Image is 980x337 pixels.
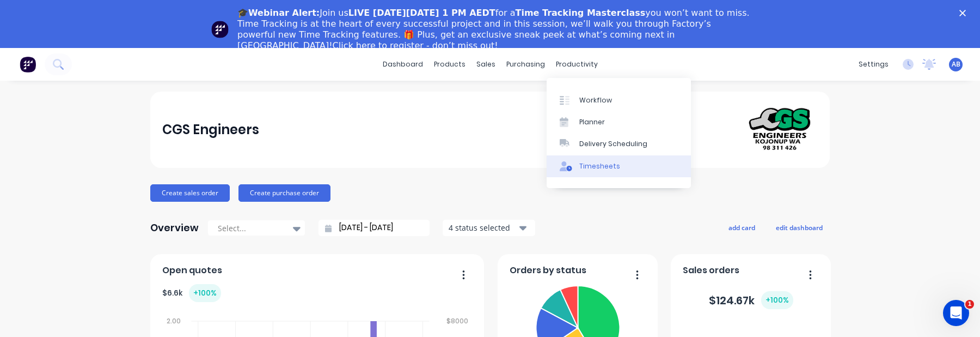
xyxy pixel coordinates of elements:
[501,56,550,73] div: purchasing
[683,264,739,277] span: Sales orders
[238,184,330,202] button: Create purchase order
[769,220,830,234] button: edit dashboard
[579,161,620,171] div: Timesheets
[189,284,221,302] div: + 100 %
[516,8,646,18] b: Time Tracking Masterclass
[162,264,222,277] span: Open quotes
[449,222,517,233] div: 4 status selected
[742,95,818,164] img: CGS Engineers
[943,300,969,326] iframe: Intercom live chat
[348,8,495,18] b: LIVE [DATE][DATE] 1 PM AEDT
[471,56,501,73] div: sales
[579,139,647,149] div: Delivery Scheduling
[547,111,691,133] a: Planner
[211,21,229,38] img: Profile image for Team
[377,56,428,73] a: dashboard
[550,56,603,73] div: productivity
[166,316,180,326] tspan: 2.00
[709,291,793,309] div: $ 124.67k
[510,264,586,277] span: Orders by status
[237,8,751,51] div: Join us for a you won’t want to miss. Time Tracking is at the heart of every successful project a...
[428,56,471,73] div: products
[721,220,762,234] button: add card
[959,10,970,16] div: Close
[853,56,894,73] div: settings
[952,59,960,69] span: AB
[150,217,199,239] div: Overview
[162,119,259,141] div: CGS Engineers
[162,284,221,302] div: $ 6.6k
[547,133,691,155] a: Delivery Scheduling
[446,316,468,326] tspan: $8000
[579,117,605,127] div: Planner
[333,40,498,51] a: Click here to register - don’t miss out!
[579,95,612,105] div: Workflow
[547,89,691,111] a: Workflow
[443,220,535,236] button: 4 status selected
[547,155,691,177] a: Timesheets
[150,184,230,202] button: Create sales order
[20,56,36,73] img: Factory
[237,8,320,18] b: 🎓Webinar Alert:
[965,300,974,309] span: 1
[761,291,793,309] div: + 100 %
